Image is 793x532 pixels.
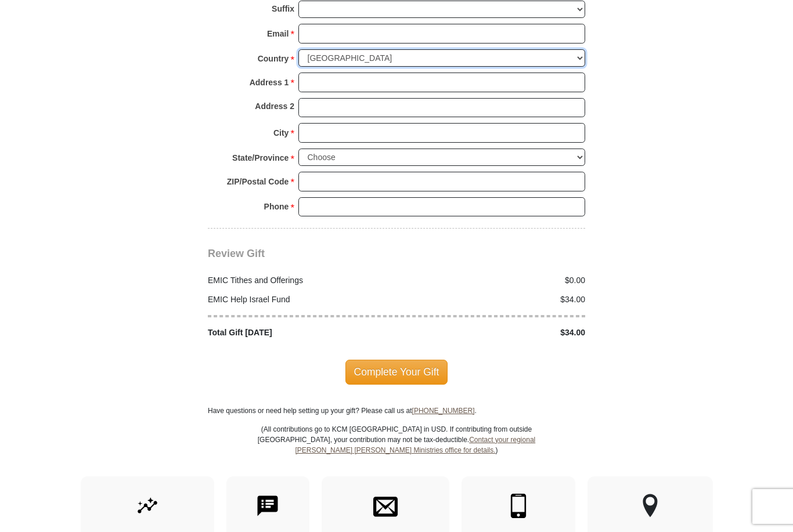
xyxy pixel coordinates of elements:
strong: Country [258,50,289,67]
p: Have questions or need help setting up your gift? Please call us at . [208,406,585,416]
div: $34.00 [396,327,592,339]
div: $0.00 [396,274,592,287]
strong: Suffix [272,1,294,17]
strong: Phone [264,198,289,215]
strong: Address 2 [255,98,294,114]
strong: Email [267,26,289,42]
a: Contact your regional [PERSON_NAME] [PERSON_NAME] Ministries office for details. [295,436,535,454]
strong: Address 1 [250,74,289,91]
div: EMIC Tithes and Offerings [202,274,397,287]
strong: City [273,125,289,141]
div: $34.00 [396,294,592,306]
strong: State/Province [232,150,289,166]
img: text-to-give.svg [255,494,280,518]
div: Total Gift [DATE] [202,327,397,339]
strong: ZIP/Postal Code [227,173,289,190]
p: (All contributions go to KCM [GEOGRAPHIC_DATA] in USD. If contributing from outside [GEOGRAPHIC_D... [257,424,536,476]
img: give-by-stock.svg [135,494,160,518]
img: envelope.svg [373,494,398,518]
span: Review Gift [208,248,265,259]
img: other-region [642,494,658,518]
img: mobile.svg [506,494,531,518]
a: [PHONE_NUMBER] [412,407,475,415]
span: Complete Your Gift [345,360,448,384]
div: EMIC Help Israel Fund [202,294,397,306]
